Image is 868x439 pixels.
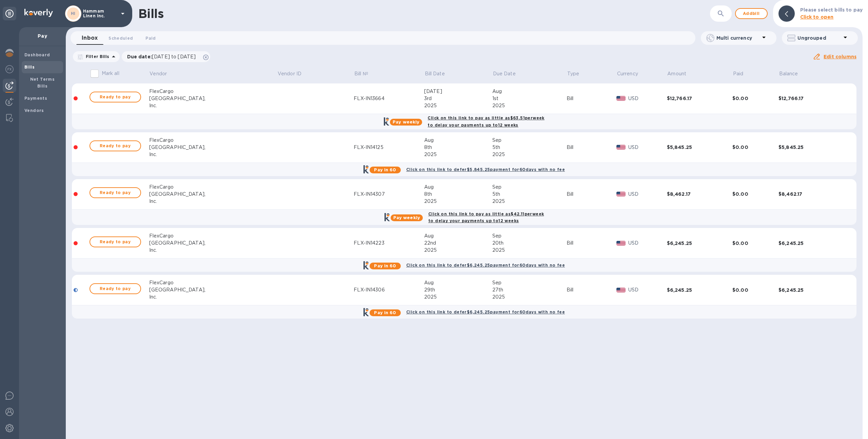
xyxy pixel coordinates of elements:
div: 22nd [424,240,492,247]
span: Paid [733,70,752,77]
span: Ready to pay [96,285,135,293]
p: Bill № [354,70,368,77]
div: $5,845.25 [778,144,844,151]
button: Ready to pay [90,236,141,247]
div: Sep [492,279,567,286]
p: Vendor ID [278,70,301,77]
span: Type [567,70,588,77]
div: Inc. [149,151,277,158]
button: Ready to pay [90,92,141,102]
div: $8,462.17 [778,191,844,197]
div: FLX-IN14223 [354,240,424,247]
div: 27th [492,286,567,293]
span: Vendor [150,70,176,77]
div: $6,245.25 [667,287,732,293]
div: $0.00 [732,240,778,247]
img: USD [616,192,626,196]
b: Click on this link to pay as little as $63.51 per week to delay your payments up to 12 weeks [428,115,544,128]
b: Click to open [800,14,834,20]
div: 2025 [492,293,567,301]
p: Balance [779,70,798,77]
div: Aug [424,232,492,240]
img: USD [616,145,626,150]
div: Sep [492,232,567,240]
b: Please select bills to pay [800,7,863,13]
div: $0.00 [732,144,778,151]
div: Inc. [149,102,277,109]
div: 2025 [492,102,567,109]
b: Payments [24,96,47,101]
p: Due date : [127,53,199,60]
div: 29th [424,286,492,293]
p: USD [628,95,667,102]
div: $8,462.17 [667,191,732,197]
div: FLX-IN14307 [354,191,424,198]
div: $6,245.25 [778,240,844,247]
p: Filter Bills [83,54,110,59]
img: Foreign exchange [5,65,14,73]
div: 20th [492,240,567,247]
div: FlexCargo [149,137,277,144]
div: [GEOGRAPHIC_DATA], [149,95,277,102]
p: Due Date [493,70,516,77]
div: Bill [567,144,616,151]
div: 3rd [424,95,492,102]
div: Inc. [149,198,277,205]
div: 2025 [424,151,492,158]
b: Pay weekly [393,119,419,125]
div: [GEOGRAPHIC_DATA], [149,191,277,198]
b: Pay in 60 [374,310,396,315]
div: FLX-IN14125 [354,144,424,151]
div: [DATE] [424,88,492,95]
b: Net Terms Bills [30,77,55,89]
button: Ready to pay [90,283,141,294]
h1: Bills [138,6,163,21]
span: Paid [145,35,156,42]
img: USD [616,288,626,292]
div: Aug [424,137,492,144]
span: [DATE] to [DATE] [152,54,196,59]
div: FLX-IN14306 [354,286,424,293]
div: 8th [424,144,492,151]
p: Paid [733,70,744,77]
div: Bill [567,191,616,198]
p: Pay [24,33,60,39]
span: Bill № [354,70,377,77]
p: Multi currency [716,35,760,41]
b: Click on this link to defer $6,245.25 payment for 60 days with no fee [406,263,565,268]
div: 2025 [492,151,567,158]
u: Edit columns [824,54,856,59]
div: [GEOGRAPHIC_DATA], [149,240,277,247]
p: Currency [617,70,638,77]
div: $0.00 [732,191,778,197]
b: Vendors [24,108,44,113]
button: Ready to pay [90,140,141,151]
div: Sep [492,137,567,144]
div: Sep [492,184,567,191]
div: $12,766.17 [667,95,732,102]
p: Vendor [150,70,167,77]
b: HI [71,11,76,16]
span: Add bill [741,9,762,18]
div: 1st [492,95,567,102]
img: USD [616,241,626,246]
span: Amount [667,70,695,77]
div: FLX-IN13664 [354,95,424,102]
p: Hammam Linen Inc. [83,9,117,18]
div: Due date:[DATE] to [DATE] [122,51,211,62]
div: Unpin categories [3,7,16,20]
div: Bill [567,240,616,247]
div: $5,845.25 [667,144,732,151]
span: Bill Date [425,70,454,77]
p: USD [628,286,667,293]
img: Logo [24,9,53,17]
span: Scheduled [108,35,133,42]
div: FlexCargo [149,279,277,286]
p: Bill Date [425,70,445,77]
div: Bill [567,286,616,293]
div: 2025 [424,102,492,109]
div: 2025 [424,198,492,205]
span: Ready to pay [96,93,135,101]
span: Due Date [493,70,525,77]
